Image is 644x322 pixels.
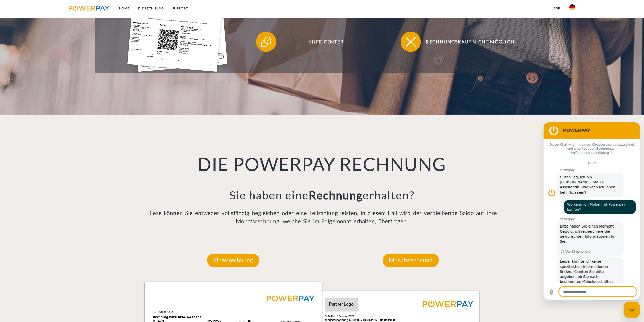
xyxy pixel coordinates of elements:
[383,254,439,267] p: Monatsrechnung
[134,4,168,13] a: DIE RECHNUNG
[207,254,259,267] p: Einzelrechnung
[145,188,500,202] h3: Sie haben eine erhalten?
[256,32,388,52] button: Hilfe-Center
[404,35,417,48] img: qb_close.svg
[145,209,500,226] p: Diese können Sie entweder vollständig begleichen oder eine Teilzahlung leisten, in diesem Fall wi...
[624,302,640,318] iframe: Schaltfläche zum Öffnen des Messaging-Fensters; Konversation läuft
[309,188,363,202] b: Rechnung
[401,32,532,52] button: Rechnungskauf nicht möglich
[69,6,109,11] img: logo-powerpay.svg
[115,4,134,13] a: Home
[264,32,388,52] span: Hilfe-Center
[168,4,192,13] a: SUPPORT
[569,4,575,10] img: de
[544,122,640,300] iframe: Messaging-Fenster
[408,32,532,52] span: Rechnungskauf nicht möglich
[260,35,272,48] img: qb_help.svg
[145,153,500,175] h1: DIE POWERPAY RECHNUNG
[549,4,565,13] a: agb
